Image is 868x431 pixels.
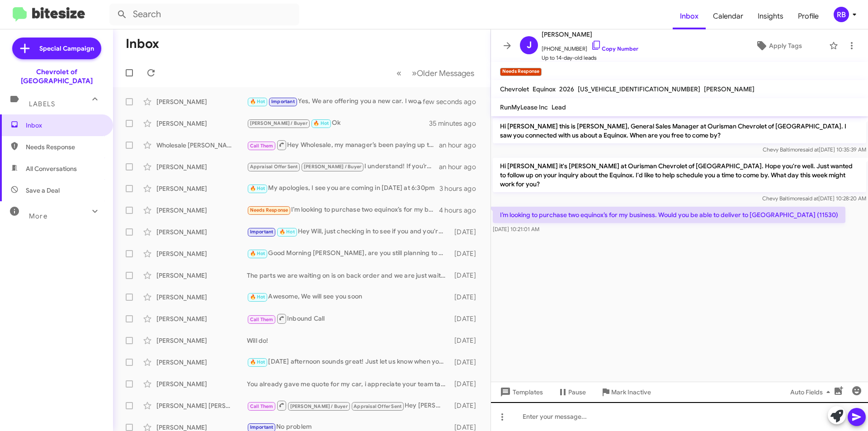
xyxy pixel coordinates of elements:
span: Older Messages [417,68,474,78]
div: RB [834,7,849,22]
div: [DATE] [450,314,483,323]
input: Search [109,4,299,25]
div: 35 minutes ago [429,119,483,128]
span: Save a Deal [26,186,60,195]
p: I’m looking to purchase two equinox’s for my business. Would you be able to deliver to [GEOGRAPHI... [493,207,845,223]
span: RunMyLease Inc [500,103,548,111]
a: Insights [750,3,791,29]
span: Call Them [250,317,274,322]
span: [PHONE_NUMBER] [542,40,638,53]
div: Wholesale [PERSON_NAME] [156,141,247,150]
div: Good Morning [PERSON_NAME], are you still planning to stop by this morning? [247,248,450,259]
nav: Page navigation example [392,64,480,82]
span: J [527,38,532,52]
span: Call Them [250,143,274,149]
div: [PERSON_NAME] [156,249,247,258]
div: [DATE] [450,358,483,367]
div: [DATE] [450,401,483,410]
div: [PERSON_NAME] [156,184,247,193]
span: 🔥 Hot [250,294,265,300]
a: Copy Number [591,45,638,52]
span: All Conversations [26,164,77,173]
div: [PERSON_NAME] [156,271,247,280]
span: [PERSON_NAME] / Buyer [250,120,307,126]
span: Apply Tags [769,38,802,54]
a: Calendar [706,3,750,29]
span: Inbox [26,121,103,130]
div: You already gave me quote for my car, i appreciate your team taking the time to work on me with t... [247,379,450,388]
div: [DATE] [450,249,483,258]
span: [PERSON_NAME] [704,85,755,93]
div: [PERSON_NAME] [156,358,247,367]
span: Labels [29,100,55,108]
span: Important [271,99,295,104]
span: Special Campaign [39,44,94,53]
span: Important [250,229,274,235]
span: 2026 [559,85,574,93]
div: My apologies, I see you are coming in [DATE] at 6:30pm [247,183,439,194]
div: 3 hours ago [439,184,483,193]
span: Chevrolet [500,85,529,93]
span: Lead [552,103,566,111]
div: Hey Wholesale, my manager’s been paying up to 180% over market for trades this week. If yours qua... [247,139,439,151]
span: said at [802,195,818,202]
span: [DATE] 10:21:01 AM [493,226,539,232]
span: Pause [568,384,586,400]
div: [PERSON_NAME] [156,293,247,302]
span: 🔥 Hot [279,229,295,235]
span: 🔥 Hot [250,359,265,365]
span: [PERSON_NAME] [542,29,638,40]
span: 🔥 Hot [250,251,265,256]
div: [DATE] [450,336,483,345]
div: [DATE] [450,227,483,237]
span: said at [803,146,819,153]
button: Mark Inactive [593,384,658,400]
span: Chevy Baltimore [DATE] 10:28:20 AM [762,195,866,202]
button: Apply Tags [732,38,825,54]
a: Profile [791,3,826,29]
div: [PERSON_NAME] [156,314,247,323]
div: Ok [247,118,429,128]
small: Needs Response [500,68,542,76]
span: Up to 14-day-old leads [542,53,638,62]
div: [DATE] [450,271,483,280]
span: [PERSON_NAME] / Buyer [290,403,348,409]
div: an hour ago [439,141,483,150]
a: Inbox [673,3,706,29]
span: [US_VEHICLE_IDENTIFICATION_NUMBER] [578,85,700,93]
span: Mark Inactive [611,384,651,400]
div: The parts we are waiting on is on back order and we are just waiting for the parts to get her to ... [247,271,450,280]
div: [DATE] [450,293,483,302]
div: a few seconds ago [429,97,483,106]
span: Needs Response [250,207,288,213]
div: I’m looking to purchase two equinox’s for my business. Would you be able to deliver to [GEOGRAPHI... [247,205,439,215]
button: RB [826,7,858,22]
span: Important [250,424,274,430]
span: 🔥 Hot [250,99,265,104]
div: Hey [PERSON_NAME], my manager’s been paying up to 180% over market for trades this week. If yours... [247,400,450,411]
div: [PERSON_NAME] [156,119,247,128]
a: Special Campaign [12,38,101,59]
span: « [396,67,401,79]
span: [PERSON_NAME] / Buyer [304,164,361,170]
button: Pause [550,384,593,400]
span: Call Them [250,403,274,409]
span: Equinox [533,85,556,93]
div: [DATE] [450,379,483,388]
span: Templates [498,384,543,400]
button: Auto Fields [783,384,841,400]
div: an hour ago [439,162,483,171]
span: More [29,212,47,220]
div: Yes, We are offering you a new car. I would like to show my used car manager that you have a offe... [247,96,429,107]
div: 4 hours ago [439,206,483,215]
div: [PERSON_NAME] [156,227,247,237]
div: Hey Will, just checking in to see if you and you're wife are available to stop by [DATE]? [247,227,450,237]
span: Chevy Baltimore [DATE] 10:35:39 AM [763,146,866,153]
div: [PERSON_NAME] [156,162,247,171]
div: [PERSON_NAME] [156,97,247,106]
span: Appraisal Offer Sent [354,403,401,409]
